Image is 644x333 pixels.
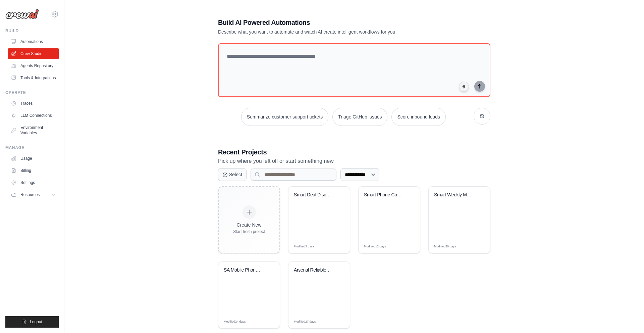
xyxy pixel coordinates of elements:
[474,108,490,125] button: Get new suggestions
[364,192,405,198] div: Smart Phone Contract Budget Advisor
[8,98,59,109] a: Traces
[233,229,265,234] div: Start fresh project
[364,244,386,249] span: Modified 12 days
[233,222,265,228] div: Create New
[434,244,456,249] span: Modified 20 days
[218,168,247,181] button: Select
[8,36,59,47] a: Automations
[20,192,40,197] span: Resources
[332,108,387,126] button: Triage GitHub issues
[8,165,59,176] a: Billing
[5,145,59,150] div: Manage
[224,320,246,324] span: Modified 24 days
[404,244,410,249] span: Edit
[218,147,490,157] h3: Recent Projects
[5,28,59,34] div: Build
[224,267,264,273] div: SA Mobile Phone Price Comparator
[474,244,480,249] span: Edit
[459,82,469,92] button: Click to speak your automation idea
[8,153,59,164] a: Usage
[8,189,59,200] button: Resources
[264,319,270,324] span: Edit
[218,18,443,27] h1: Build AI Powered Automations
[8,48,59,59] a: Crew Studio
[294,267,334,273] div: Arsenal Reliable Season Tracker
[218,157,490,165] p: Pick up where you left off or start something new
[218,29,443,35] p: Describe what you want to automate and watch AI create intelligent workflows for you
[294,192,334,198] div: Smart Deal Discovery Agent
[5,90,59,95] div: Operate
[241,108,328,126] button: Summarize customer support tickets
[8,122,59,138] a: Environment Variables
[30,319,42,325] span: Logout
[334,319,340,324] span: Edit
[5,316,59,328] button: Logout
[434,192,475,198] div: Smart Weekly Meal Planner
[8,110,59,121] a: LLM Connections
[8,73,59,83] a: Tools & Integrations
[391,108,446,126] button: Score inbound leads
[8,177,59,188] a: Settings
[294,320,316,324] span: Modified 27 days
[8,60,59,71] a: Agents Repository
[334,244,340,249] span: Edit
[294,244,314,249] span: Modified 3 days
[5,9,39,19] img: Logo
